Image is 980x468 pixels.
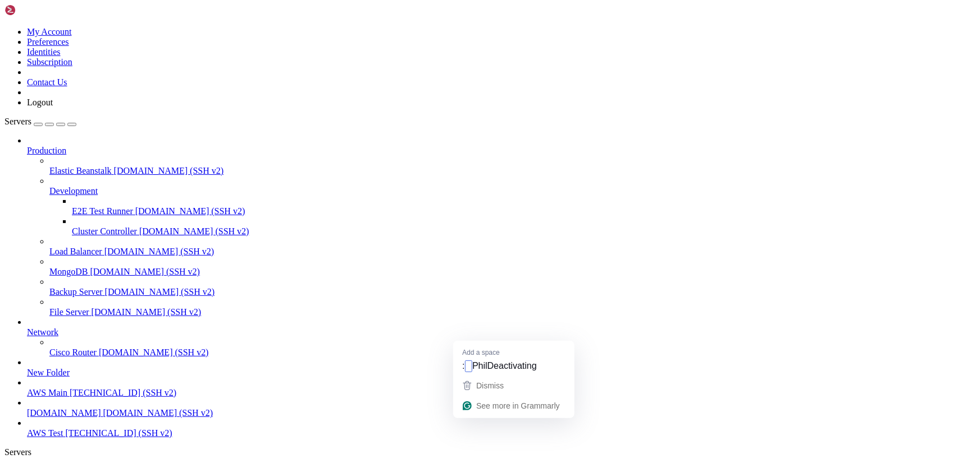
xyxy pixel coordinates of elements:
li: Elastic Beanstalk [DOMAIN_NAME] (SSH v2) [49,156,976,176]
x-row: [PM2] Saving current process list... [4,338,834,347]
span: │ [193,300,198,309]
span: [DOMAIN_NAME] [27,408,101,418]
x-row: Step 03 - The current page title is: PitchTalk [4,62,834,71]
span: │ [297,300,301,309]
a: File Server [DOMAIN_NAME] (SSH v2) [49,307,976,317]
span: Servers [4,117,31,126]
x-row: We backed up the session data in case of a later crash! [4,214,834,224]
span: mode [126,271,144,280]
span: Backup Server [49,287,103,296]
span: mem [256,271,270,280]
x-row: Step 06 - Attempting to click the 'Launch' button (probably not present)... [4,147,834,157]
span: [DOMAIN_NAME] (SSH v2) [114,166,224,175]
span: New Folder [27,368,70,377]
img: Shellngn [4,4,69,16]
span: version [90,271,121,280]
li: Development [49,176,976,237]
span: │ [4,300,9,309]
span: [DOMAIN_NAME] (SSH v2) [99,347,209,357]
span: │ [184,290,189,299]
span: uptime [166,271,193,280]
a: Production [27,146,976,156]
span: │ [27,300,31,309]
x-row: PitchTalk:Phil default N/A 13662 0s 0 0% 4.4mb [4,300,834,309]
span: [DOMAIN_NAME] (SSH v2) [103,408,213,418]
span: │ [193,271,198,280]
span: │ [395,290,400,299]
x-row: Done. [4,252,834,262]
span: [PM2] [4,252,27,261]
x-row: Step 07 - Attempting to switch to the app's iFrame with id 'None' or within 'web-app-body'... [4,157,834,166]
x-row: Step 04 - Attempting to check for the start button (should not be present)... [4,71,834,81]
a: Development [49,186,976,196]
span: │ [27,309,31,318]
a: Preferences [27,37,69,47]
a: Servers [4,117,76,126]
x-row: CHROME DRIVER DETACHED: It is now safe to exit the script. [4,195,834,205]
span: id [9,271,18,280]
span: │ [292,271,297,280]
span: enabled [355,290,386,299]
span: fork [157,300,175,309]
a: My Account [27,27,72,36]
span: [TECHNICAL_ID] (SSH v2) [70,388,176,397]
span: File Server [49,307,89,317]
span: │ [4,309,9,318]
span: Development [49,186,98,196]
span: │ [198,309,202,318]
span: ubuntu [319,290,346,299]
span: online [220,290,247,299]
span: │ [121,290,126,299]
span: │ [234,300,238,309]
span: 0 [13,309,18,318]
a: Subscription [27,57,72,67]
span: │ [202,290,207,299]
span: │ [265,290,270,299]
span: MongoDB [49,267,88,276]
span: │ [243,309,247,318]
li: Production [27,136,976,317]
span: name [22,271,40,280]
span: │ [162,271,166,280]
li: Cisco Router [DOMAIN_NAME] (SSH v2) [49,337,976,358]
span: AWS Test [27,428,63,438]
span: │ [202,271,207,280]
span: ubuntu [359,309,386,318]
x-row: Should we save your PM2 processes? (Y/n): [4,328,834,338]
span: fork [162,309,180,319]
x-row: You can now watch the session log into PM2 with: pm2 logs PitchTalk:Phil [4,367,834,376]
a: [DOMAIN_NAME] [DOMAIN_NAME] (SSH v2) [27,408,976,418]
span: pid [148,271,162,280]
x-row: [PM2] Successfully saved in /home/ubuntu/.pm2/dump.pm2 [4,347,834,357]
span: │ [135,309,139,318]
span: user [274,271,292,280]
a: AWS Test [TECHNICAL_ID] (SSH v2) [27,428,976,438]
span: Elastic Beanstalk [49,166,112,175]
a: MongoDB [DOMAIN_NAME] (SSH v2) [49,267,976,277]
li: New Folder [27,358,976,378]
li: AWS Test [TECHNICAL_ID] (SSH v2) [27,418,976,438]
span: │ [211,290,216,299]
span: ubuntu [346,300,373,309]
x-row: Step 02 - Attempting to click the app in the left menu... [4,43,834,52]
span: │ [103,290,108,299]
a: Logout [27,98,53,107]
span: [TECHNICAL_ID] (SSH v2) [65,428,172,438]
span: │ [270,271,274,280]
span: fork [130,290,148,300]
x-row: HOT:Ayen default N/A 804 18h 0 0% 40.7mb [4,290,834,300]
x-row: Step 05 - Successfully opened a link for the app. [4,128,834,138]
span: cpu [238,271,252,280]
a: Contact Us [27,77,67,87]
span: AWS Main [27,388,67,397]
span: │ [234,271,238,280]
x-row: XNODE-Auto:Phil default N/A 11596 22m 9 0% 39.9mb [4,309,834,319]
span: ↺ [198,271,202,280]
span: │ [225,309,229,318]
span: │ [319,309,323,318]
x-row: Step 08 - Preparatory steps complete, handing over to the main setup/claim function... [4,176,834,186]
span: 1 [13,290,18,299]
span: │ [121,271,126,280]
x-row: You could add the new/updated session to PM use: pm2 start games/pitchtalk.py --interpreter venv/... [4,224,834,233]
span: │ [306,309,310,318]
